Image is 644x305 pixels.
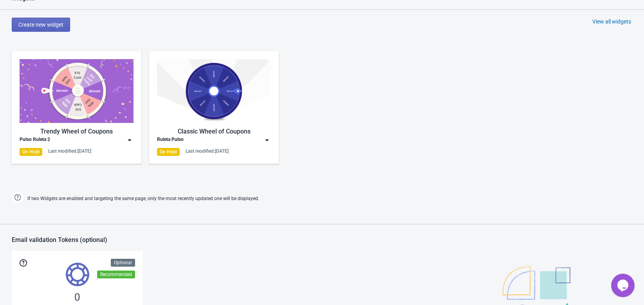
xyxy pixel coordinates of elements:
[157,136,184,144] div: Ruleta Pulso
[12,18,70,32] button: Create new widget
[20,127,133,136] div: Trendy Wheel of Coupons
[20,59,133,123] img: trendy_game.png
[74,291,80,303] span: 0
[186,148,229,154] div: Last modified: [DATE]
[20,148,42,156] div: On Hold
[611,274,636,297] iframe: chat widget
[97,271,135,278] div: Recommended
[27,192,259,205] span: If two Widgets are enabled and targeting the same page, only the most recently updated one will b...
[157,59,271,123] img: classic_game.jpg
[592,18,631,25] div: View all widgets
[111,259,135,267] div: Optional
[157,127,271,136] div: Classic Wheel of Coupons
[263,136,271,144] img: dropdown.png
[66,263,89,286] img: tokens.svg
[12,191,23,203] img: help.png
[20,136,50,144] div: Pulso Ruleta 2
[157,148,180,156] div: On Hold
[126,136,133,144] img: dropdown.png
[18,22,63,28] span: Create new widget
[48,148,91,154] div: Last modified: [DATE]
